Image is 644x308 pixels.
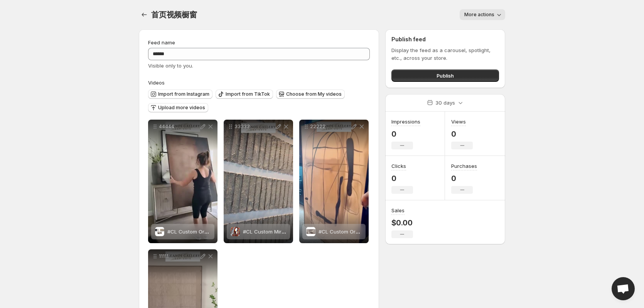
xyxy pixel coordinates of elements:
[148,39,175,46] span: Feed name
[167,228,212,235] span: #CL Custom Order
[216,90,273,99] button: Import from TikTok
[391,218,413,227] p: $0.00
[148,90,212,99] button: Import from Instagram
[391,69,499,82] button: Publish
[276,90,345,99] button: Choose from My videos
[451,129,473,139] p: 0
[451,174,477,183] p: 0
[159,124,199,130] p: 44444
[319,228,364,235] span: #CL Custom Order
[437,72,454,80] span: Publish
[151,10,197,19] span: 首页视频橱窗
[158,105,205,111] span: Upload more videos
[234,124,275,130] p: 33333
[286,91,342,97] span: Choose from My videos
[158,91,209,97] span: Import from Instagram
[139,9,150,20] button: Settings
[435,99,455,107] p: 30 days
[464,12,494,18] span: More actions
[224,120,293,243] div: 33333#CL Custom Mirror Wrapped Canvas Print#CL Custom Mirror Wrapped Canvas Print
[243,228,345,235] span: #CL Custom Mirror Wrapped Canvas Print
[159,253,199,259] p: 11111
[231,227,240,236] img: #CL Custom Mirror Wrapped Canvas Print
[306,227,315,236] img: #CL Custom Order
[451,118,466,125] h3: Views
[391,46,499,62] p: Display the feed as a carousel, spotlight, etc., across your store.
[612,277,635,300] a: Open chat
[391,129,420,139] p: 0
[391,162,406,170] h3: Clicks
[148,63,193,69] span: Visible only to you.
[451,162,477,170] h3: Purchases
[148,103,208,112] button: Upload more videos
[226,91,270,97] span: Import from TikTok
[391,174,413,183] p: 0
[148,80,165,86] span: Videos
[310,124,350,130] p: 22222
[391,118,420,125] h3: Impressions
[391,206,405,214] h3: Sales
[391,36,499,43] h2: Publish feed
[299,120,369,243] div: 22222#CL Custom Order#CL Custom Order
[148,120,217,243] div: 44444#CL Custom Order#CL Custom Order
[460,9,505,20] button: More actions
